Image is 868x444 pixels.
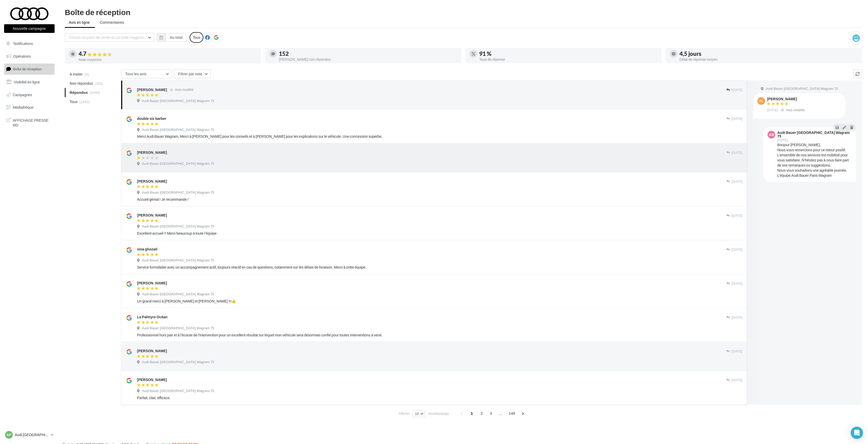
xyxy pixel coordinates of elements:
span: 2 [478,409,486,417]
span: [DATE] [731,378,742,383]
div: Excellent accueil !! Merci beaucoup à toute l’équipe [137,231,742,236]
span: Audi Bauer [GEOGRAPHIC_DATA] Wagram 75 [142,99,214,103]
span: Audi Bauer [GEOGRAPHIC_DATA] Wagram 75 [142,161,214,166]
div: [PERSON_NAME] [137,87,167,92]
span: Médiathèque [13,105,33,109]
a: Boîte de réception [3,64,56,74]
span: [DATE] [731,179,742,184]
div: 4.7 [79,51,257,57]
div: [PERSON_NAME] [137,213,167,218]
button: Au total [157,33,187,42]
div: Tous [190,32,203,43]
span: [DATE] [731,88,742,92]
span: ... [497,409,505,417]
span: AFFICHAGE PRESSE MD [13,117,53,128]
span: 10 [415,412,419,416]
button: Notifications [3,38,54,49]
span: Audi Bauer [GEOGRAPHIC_DATA] Wagram 75 [142,360,214,364]
a: Visibilité en ligne [3,77,56,87]
span: Avis modifié [175,88,194,92]
div: sina ghozati [137,247,157,252]
span: [DATE] [731,349,742,354]
span: Audi Bauer [GEOGRAPHIC_DATA] Wagram 75 [142,326,214,331]
div: Open Intercom Messenger [851,427,863,439]
a: Opérations [3,51,56,62]
button: Nouvelle campagne [4,24,55,33]
span: (0) [85,72,89,76]
p: Audi [GEOGRAPHIC_DATA] 17 [15,432,49,437]
span: 1 [468,409,476,417]
span: [DATE] [731,247,742,252]
span: Non répondus [70,81,93,86]
button: Au total [166,33,187,42]
div: Un grand merci à [PERSON_NAME] et [PERSON_NAME] !!!👍 [137,299,742,304]
div: 152 [279,51,457,57]
div: Accueil génial ! Je recommande ! [137,197,742,202]
span: Audi Bauer [GEOGRAPHIC_DATA] Wagram 75 [142,389,214,393]
span: Opérations [13,54,31,58]
div: Délai de réponse moyen [679,58,858,61]
span: Boîte de réception [13,67,42,71]
span: Tous les avis [125,72,146,76]
span: AP [6,432,11,437]
span: Visibilité en ligne [14,80,40,84]
span: Afficher [399,411,410,416]
span: Audi Bauer [GEOGRAPHIC_DATA] Wagram 75 [142,258,214,263]
span: [DATE] [731,281,742,286]
a: Campagnes [3,90,56,100]
span: Avis modifié [786,108,805,112]
div: double six barber [137,116,166,121]
div: Professionnel hors pair et à l'écoute de l'intervention pour un excellent résultat sur lequel mon... [137,333,742,338]
span: Choisir un point de vente ou un code magasin [69,35,144,40]
div: Boîte de réception [65,8,862,16]
span: [DATE] [731,150,742,155]
span: Audi Bauer [GEOGRAPHIC_DATA] Wagram 75 [142,190,214,195]
div: Audi Bauer [GEOGRAPHIC_DATA] Wagram 75 [777,131,851,138]
div: [PERSON_NAME] [137,150,167,155]
button: Tous les avis [121,70,172,78]
div: [PERSON_NAME] [137,179,167,184]
div: La Palmyre Océan [137,314,168,320]
div: [PERSON_NAME] [137,348,167,353]
button: Filtrer par note [174,70,211,78]
button: 10 [413,410,425,417]
div: [PERSON_NAME] [137,377,167,382]
span: Audi Bauer [GEOGRAPHIC_DATA] Wagram 75 [142,128,214,132]
span: Campagnes [13,92,32,97]
div: Taux de réponse [479,58,658,61]
div: Note moyenne [79,58,257,61]
div: 4,5 jours [679,51,858,57]
div: Parfait, clair, efficace. [137,395,742,400]
span: [DATE] [731,213,742,218]
span: Audi Bauer [GEOGRAPHIC_DATA] Wagram 75 [142,224,214,229]
span: Audi Bauer [GEOGRAPHIC_DATA] Wagram 75 [142,292,214,297]
span: A traiter [70,72,83,77]
div: [PERSON_NAME] [137,281,167,286]
div: [PERSON_NAME] [767,97,806,101]
div: Bonjour [PERSON_NAME], Nous vous remercions pour ce retour positif. L’ensemble de nos services es... [777,142,852,178]
a: AP Audi [GEOGRAPHIC_DATA] 17 [4,430,55,440]
span: YL [759,98,763,104]
span: résultats/page [428,411,449,416]
span: [DATE] [731,315,742,320]
a: AFFICHAGE PRESSE MD [3,115,56,130]
div: Service formidable avec un accompagnement actif, toujours réactif en cas de questions, notamment ... [137,265,742,270]
span: [DATE] [777,138,788,142]
div: Merci Audi Bauer Wagram, Merci à [PERSON_NAME] pour les conseils et à [PERSON_NAME] pour les expl... [137,134,742,139]
span: [DATE] [731,117,742,121]
a: Médiathèque [3,102,56,113]
span: 3 [487,409,495,417]
span: Notifications [14,41,33,46]
span: [DATE] [767,108,778,112]
button: Choisir un point de vente ou un code magasin [65,33,154,42]
span: Tous [70,99,78,104]
div: [PERSON_NAME] non répondus [279,58,457,61]
span: 149 [507,409,517,417]
span: (152) [95,81,103,85]
span: Commentaires [100,20,124,25]
span: (1642) [79,100,90,104]
span: AB [769,132,774,137]
div: 91 % [479,51,658,57]
span: Audi Bauer [GEOGRAPHIC_DATA] Wagram 75 [766,86,838,91]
